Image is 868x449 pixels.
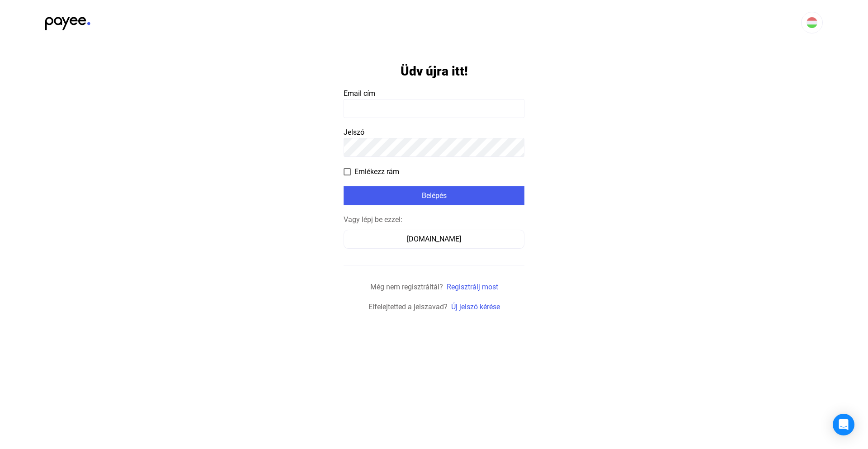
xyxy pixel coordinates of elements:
div: Open Intercom Messenger [833,414,854,435]
button: HU [801,12,823,33]
a: [DOMAIN_NAME] [344,235,524,243]
div: [DOMAIN_NAME] [347,234,521,245]
div: Belépés [346,190,522,201]
span: Elfelejtetted a jelszavad? [368,302,448,311]
img: HU [807,17,817,28]
div: Vagy lépj be ezzel: [344,214,524,225]
a: Regisztrálj most [447,283,498,291]
span: Email cím [344,89,375,98]
a: Új jelszó kérése [451,302,500,311]
img: black-payee-blue-dot.svg [45,12,90,30]
button: Belépés [344,186,524,205]
span: Jelszó [344,128,364,137]
button: [DOMAIN_NAME] [344,230,524,249]
span: Emlékezz rám [354,166,399,177]
span: Még nem regisztráltál? [370,283,443,291]
h1: Üdv újra itt! [401,63,468,79]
